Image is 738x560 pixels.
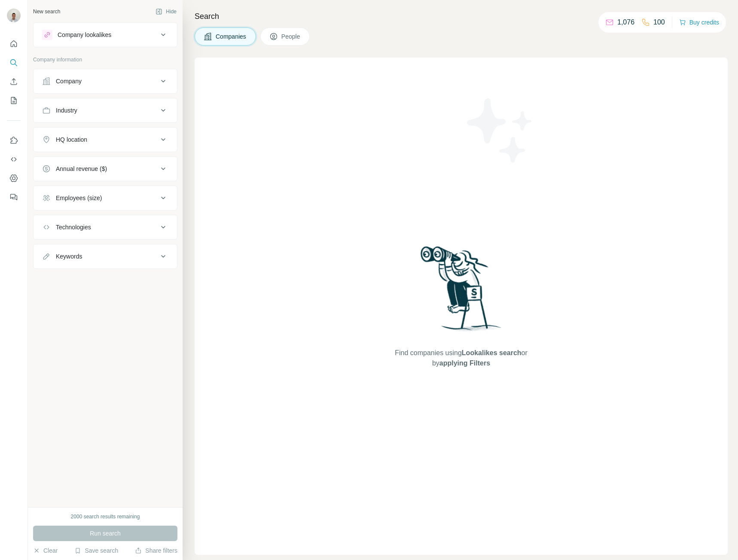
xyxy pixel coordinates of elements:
span: People [281,32,301,41]
div: Technologies [56,223,91,231]
div: Company lookalikes [58,30,111,39]
button: Search [7,55,21,70]
button: Quick start [7,36,21,52]
button: Enrich CSV [7,74,21,89]
button: Hide [149,5,183,18]
img: Surfe Illustration - Woman searching with binoculars [417,244,506,340]
div: Industry [56,106,77,115]
div: HQ location [56,135,87,144]
div: Annual revenue ($) [56,164,107,173]
button: Buy credits [679,16,719,28]
button: Use Surfe API [7,152,21,167]
button: Keywords [34,246,177,267]
button: Save search [74,546,118,555]
button: Use Surfe on LinkedIn [7,133,21,148]
img: Surfe Illustration - Stars [461,92,539,169]
span: Lookalikes search [462,349,521,356]
button: My lists [7,93,21,108]
button: HQ location [34,129,177,150]
div: 2000 search results remaining [71,513,140,520]
span: applying Filters [439,359,490,367]
div: Employees (size) [56,194,102,202]
p: 1,076 [617,17,634,27]
span: Companies [216,32,247,41]
img: Avatar [7,9,21,22]
button: Dashboard [7,170,21,186]
button: Feedback [7,189,21,205]
div: New search [33,8,60,15]
button: Company [34,71,177,91]
p: Company information [33,56,177,64]
span: Find companies using or by [392,348,530,368]
div: Company [56,77,82,85]
button: Industry [34,100,177,121]
button: Company lookalikes [34,24,177,45]
button: Technologies [34,217,177,237]
button: Employees (size) [34,188,177,208]
button: Share filters [135,546,177,555]
p: 100 [653,17,665,27]
button: Annual revenue ($) [34,158,177,179]
div: Keywords [56,252,82,261]
h4: Search [195,10,728,22]
button: Clear [33,546,58,555]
